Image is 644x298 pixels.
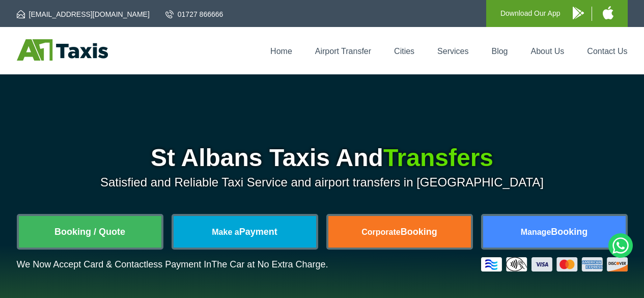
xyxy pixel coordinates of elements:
a: Airport Transfer [315,47,371,56]
span: The Car at No Extra Charge. [211,259,328,269]
p: Satisfied and Reliable Taxi Service and airport transfers in [GEOGRAPHIC_DATA] [17,175,628,189]
img: A1 Taxis Android App [573,7,584,19]
p: Download Our App [500,7,561,20]
a: Booking / Quote [19,216,161,248]
a: Contact Us [587,47,627,56]
img: A1 Taxis St Albans LTD [17,39,108,61]
p: We Now Accept Card & Contactless Payment In [17,259,328,270]
a: About Us [531,47,565,56]
span: Manage [521,228,551,236]
a: Cities [394,47,414,56]
a: Services [437,47,468,56]
a: [EMAIL_ADDRESS][DOMAIN_NAME] [17,9,150,19]
a: ManageBooking [483,216,626,248]
img: A1 Taxis iPhone App [603,6,613,19]
span: Make a [212,228,239,236]
h1: St Albans Taxis And [17,146,628,170]
img: Credit And Debit Cards [481,257,628,272]
a: Home [270,47,292,56]
span: Corporate [361,228,400,236]
a: CorporateBooking [328,216,471,248]
a: 01727 866666 [165,9,223,19]
a: Blog [491,47,508,56]
a: Make aPayment [174,216,316,248]
span: Transfers [383,144,493,171]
